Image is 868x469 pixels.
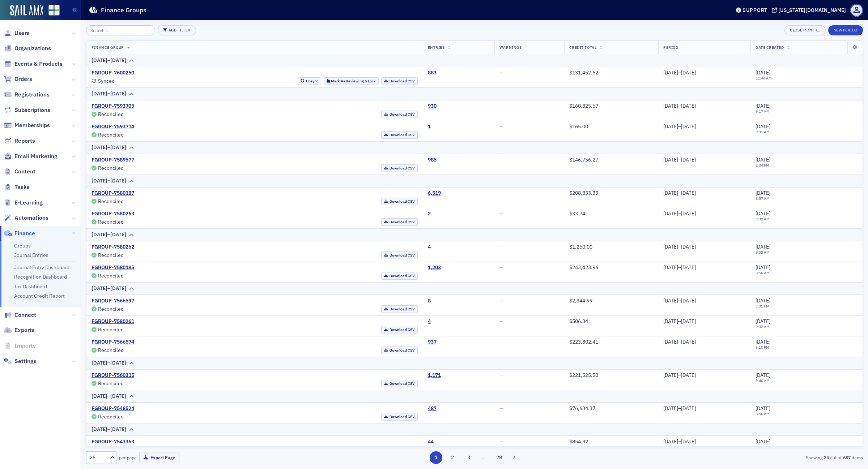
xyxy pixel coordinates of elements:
[756,345,769,350] time: 3:10 PM
[98,382,124,386] div: Reconciled
[428,211,431,217] div: 2
[499,339,503,345] span: —
[92,70,134,76] a: FGROUP-7600250
[324,77,379,85] button: Mark As Reviewing & Lock
[446,451,459,464] button: 2
[663,124,745,130] div: [DATE]–[DATE]
[756,270,770,275] time: 8:56 AM
[14,342,36,350] span: Imports
[14,106,50,114] span: Subscriptions
[98,199,124,203] div: Reconciled
[92,144,126,151] div: [DATE]–[DATE]
[48,5,60,16] img: SailAMX
[381,218,418,226] a: Download CSV
[298,77,321,85] button: Unsync
[92,405,134,412] a: FGROUP-7548524
[92,392,126,400] div: [DATE]–[DATE]
[14,274,67,280] a: Recognition Dashboard
[98,220,124,224] div: Reconciled
[756,123,770,130] span: [DATE]
[14,214,48,222] span: Automations
[92,298,134,304] a: FGROUP-7566597
[569,372,598,378] span: $221,525.50
[756,69,770,76] span: [DATE]
[92,124,134,130] a: FGROUP-7593714
[428,70,437,76] div: 883
[756,156,770,163] span: [DATE]
[158,25,196,35] button: Add Filter
[784,25,825,35] button: Close Month…
[428,157,437,163] a: 985
[14,44,51,52] span: Organizations
[428,45,445,50] span: Entries
[381,272,418,280] a: Download CSV
[381,305,418,313] a: Download CSV
[14,311,36,319] span: Connect
[428,124,431,130] a: 1
[569,438,588,445] span: $854.92
[4,357,37,365] a: Settings
[4,342,36,350] a: Imports
[92,103,134,109] a: FGROUP-7593705
[569,244,592,250] span: $1,250.00
[4,183,30,191] a: Tasks
[381,347,418,354] a: Download CSV
[756,372,770,378] span: [DATE]
[86,25,155,35] input: Search…
[14,293,65,299] a: Account Credit Report
[499,210,503,217] span: —
[499,244,503,250] span: —
[499,438,503,445] span: —
[493,451,506,464] button: 28
[428,190,441,197] div: 6,519
[569,103,598,109] span: $160,825.67
[756,210,770,217] span: [DATE]
[98,166,124,170] div: Reconciled
[756,411,770,416] time: 8:56 AM
[381,251,418,259] a: Download CSV
[430,451,442,464] button: 1
[98,328,124,332] div: Reconciled
[569,123,588,130] span: $165.00
[756,318,770,324] span: [DATE]
[663,157,745,163] div: [DATE]–[DATE]
[850,4,863,17] span: Profile
[14,121,50,129] span: Memberships
[756,190,770,196] span: [DATE]
[381,164,418,172] a: Download CSV
[756,297,770,304] span: [DATE]
[569,190,598,196] span: $208,833.33
[14,183,30,191] span: Tasks
[609,454,863,461] div: Showing out of items
[381,131,418,139] a: Download CSV
[428,405,437,412] div: 487
[4,91,50,99] a: Registrations
[4,44,51,52] a: Organizations
[14,199,43,207] span: E-Learning
[92,90,126,98] div: [DATE]–[DATE]
[428,244,431,250] a: 4
[98,415,124,419] div: Reconciled
[428,372,441,379] a: 1,171
[14,242,31,249] a: Groups
[92,244,134,250] a: FGROUP-7580262
[92,339,134,345] a: FGROUP-7566574
[92,426,126,433] div: [DATE]–[DATE]
[428,103,437,109] a: 930
[4,168,35,176] a: Content
[756,264,770,271] span: [DATE]
[569,318,588,324] span: $506.34
[756,216,770,221] time: 9:32 AM
[381,326,418,334] a: Download CSV
[98,79,115,83] div: Synced
[428,298,431,304] div: 8
[4,60,63,68] a: Events & Products
[499,318,503,324] span: —
[10,5,43,17] img: SailAMX
[428,318,431,325] div: 4
[381,380,418,387] a: Download CSV
[569,405,595,412] span: $76,634.37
